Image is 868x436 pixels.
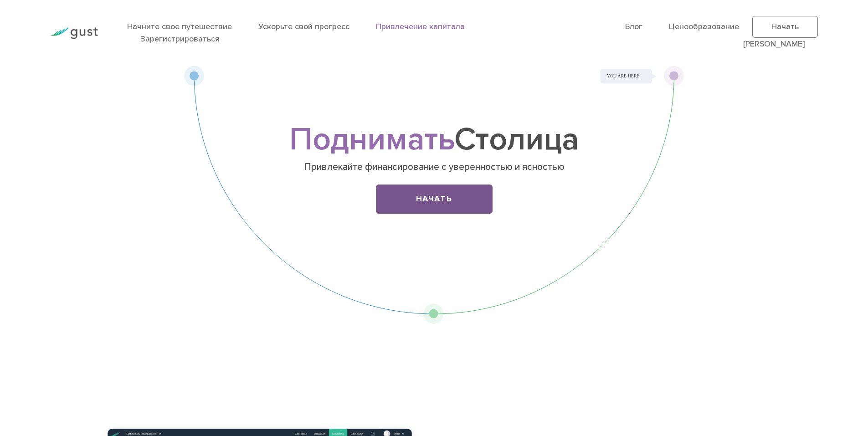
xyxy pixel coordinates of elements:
a: Начать [752,16,818,38]
img: Логотип Gust [50,27,98,39]
a: [PERSON_NAME] [743,39,805,49]
p: Привлекайте финансирование с уверенностью и ясностью [257,161,611,174]
h1: Столица [254,125,614,154]
a: Зарегистрироваться [140,34,220,44]
a: Ускорьте свой прогресс [258,22,349,31]
a: Ценообразование [669,22,739,31]
a: Блог [625,22,642,31]
a: Начать [376,185,493,214]
a: Начните свое путешествие [127,22,232,31]
a: Привлечение капитала [376,22,465,31]
span: Поднимать [289,120,454,159]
